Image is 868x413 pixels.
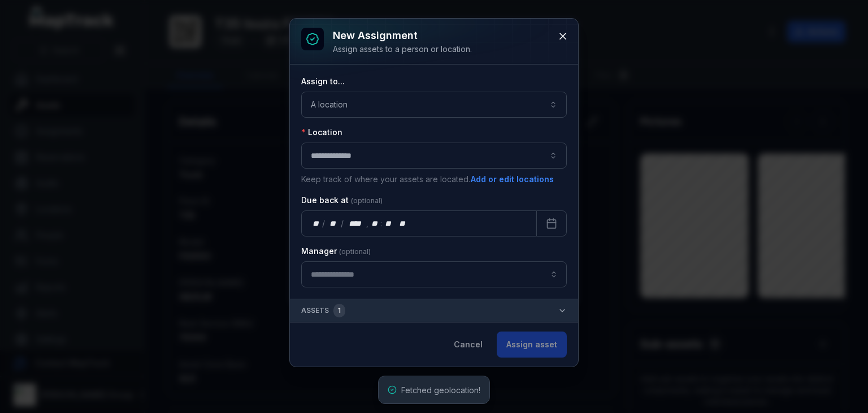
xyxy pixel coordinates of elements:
[380,218,383,229] div: :
[333,44,472,55] div: Assign assets to a person or location.
[326,218,341,229] div: month,
[311,218,322,229] div: day,
[290,299,578,322] button: Assets1
[301,173,567,186] p: Keep track of where your assets are located.
[333,304,345,317] div: 1
[401,385,480,395] span: Fetched geolocation!
[470,173,554,186] button: Add or edit locations
[301,304,345,317] span: Assets
[536,210,567,236] button: Calendar
[383,218,394,229] div: minute,
[301,92,567,118] button: A location
[366,218,370,229] div: ,
[333,28,472,44] h3: New assignment
[301,246,371,257] label: Manager
[370,218,381,229] div: hour,
[301,261,567,287] input: assignment-add:cf[907ad3fd-eed4-49d8-ad84-d22efbadc5a5]-label
[301,76,345,87] label: Assign to...
[322,218,326,229] div: /
[345,218,366,229] div: year,
[301,127,342,138] label: Location
[301,195,383,206] label: Due back at
[341,218,345,229] div: /
[397,218,409,229] div: am/pm,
